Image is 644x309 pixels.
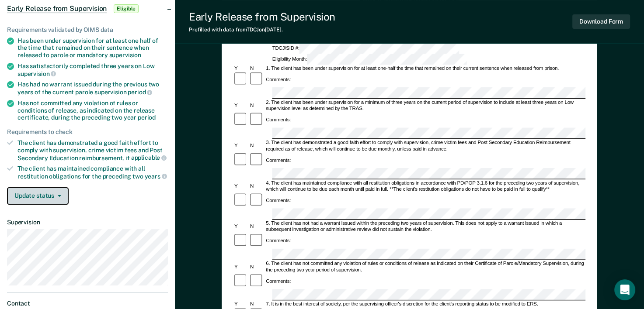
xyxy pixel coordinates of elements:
span: applicable [131,154,167,161]
button: Update status [7,187,69,205]
div: N [249,224,265,230]
div: Comments: [265,117,292,123]
span: Eligible [114,4,139,13]
div: Eligibility Month: [271,54,468,65]
div: Comments: [265,238,292,244]
div: Y [233,301,249,307]
div: Has been under supervision for at least one half of the time that remained on their sentence when... [17,37,168,59]
div: Requirements to check [7,128,168,136]
div: N [249,143,265,149]
div: Y [233,183,249,189]
div: Y [233,264,249,270]
div: Early Release from Supervision [189,10,335,23]
div: 2. The client has been under supervision for a minimum of three years on the current period of su... [265,100,586,112]
div: 3. The client has demonstrated a good faith effort to comply with supervision, crime victim fees ... [265,140,586,153]
div: TDCJ/SID #: [271,43,460,54]
div: 1. The client has been under supervision for at least one-half the time that remained on their cu... [265,65,586,72]
dt: Contact [7,300,168,307]
div: Has satisfactorily completed three years on Low [17,62,168,77]
div: 7. It is in the best interest of society, per the supervising officer's discretion for the client... [265,301,586,307]
button: Download Form [572,14,630,29]
div: Comments: [265,157,292,163]
div: Prefilled with data from TDCJ on [DATE] . [189,27,335,33]
div: Y [233,103,249,109]
div: Comments: [265,76,292,82]
span: period [128,89,152,96]
div: 5. The client has not had a warrant issued within the preceding two years of supervision. This do... [265,220,586,233]
div: 4. The client has maintained compliance with all restitution obligations in accordance with PD/PO... [265,180,586,193]
div: 6. The client has not committed any violation of rules or conditions of release as indicated on t... [265,261,586,274]
div: N [249,103,265,109]
div: Y [233,224,249,230]
div: Y [233,143,249,149]
div: Open Intercom Messenger [614,279,635,300]
div: Has had no warrant issued during the previous two years of the current parole supervision [17,81,168,96]
span: supervision [17,70,56,77]
div: Has not committed any violation of rules or conditions of release, as indicated on the release ce... [17,100,168,121]
div: Comments: [265,197,292,203]
div: Requirements validated by OIMS data [7,26,168,34]
span: supervision [109,51,141,58]
div: N [249,264,265,270]
span: years [145,173,167,180]
div: The client has demonstrated a good faith effort to comply with supervision, crime victim fees and... [17,139,168,161]
span: Early Release from Supervision [7,4,107,13]
span: period [138,114,156,121]
div: N [249,65,265,72]
dt: Supervision [7,219,168,226]
div: N [249,301,265,307]
div: The client has maintained compliance with all restitution obligations for the preceding two [17,165,168,180]
div: Y [233,65,249,72]
div: N [249,183,265,189]
div: Comments: [265,278,292,284]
